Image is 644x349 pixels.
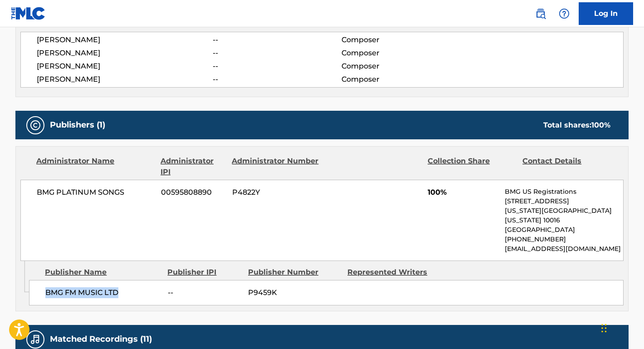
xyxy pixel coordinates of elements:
span: Composer [342,74,459,85]
span: BMG PLATINUM SONGS [37,187,154,198]
p: [STREET_ADDRESS] [505,197,623,206]
div: Publisher IPI [167,267,241,278]
p: [US_STATE][GEOGRAPHIC_DATA][US_STATE] 10016 [505,206,623,225]
span: BMG FM MUSIC LTD [45,287,161,298]
div: Help [555,5,573,23]
img: search [535,8,546,19]
div: Total shares: [543,120,610,131]
span: 100 % [591,121,610,129]
span: -- [213,48,342,59]
div: Contact Details [522,156,610,177]
span: 00595808890 [161,187,225,198]
a: Log In [579,2,633,25]
span: [PERSON_NAME] [37,61,213,72]
img: Publishers [30,120,41,131]
div: Publisher Number [248,267,341,278]
img: MLC Logo [11,7,46,20]
div: Administrator IPI [161,156,225,177]
span: [PERSON_NAME] [37,74,213,85]
span: P9459K [248,287,341,298]
div: Administrator Name [36,156,154,177]
p: [EMAIL_ADDRESS][DOMAIN_NAME] [505,244,623,254]
span: [PERSON_NAME] [37,48,213,59]
div: Represented Writers [347,267,440,278]
span: -- [213,34,342,45]
span: Composer [342,61,459,72]
span: P4822Y [232,187,320,198]
a: Public Search [532,5,550,23]
span: Composer [342,34,459,45]
div: Glisser [601,315,607,342]
iframe: Chat Widget [599,305,644,349]
p: BMG US Registrations [505,187,623,197]
img: help [559,8,570,19]
span: Composer [342,48,459,59]
h5: Matched Recordings (11) [50,334,152,344]
span: -- [213,61,342,72]
p: [GEOGRAPHIC_DATA] [505,225,623,235]
p: [PHONE_NUMBER] [505,235,623,244]
div: Publisher Name [45,267,161,278]
span: -- [213,74,342,85]
span: -- [168,287,241,298]
div: Collection Share [428,156,516,177]
img: Matched Recordings [30,334,41,345]
div: Administrator Number [232,156,320,177]
div: Widget de chat [599,305,644,349]
h5: Publishers (1) [50,120,105,130]
span: 100% [428,187,498,198]
span: [PERSON_NAME] [37,34,213,45]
